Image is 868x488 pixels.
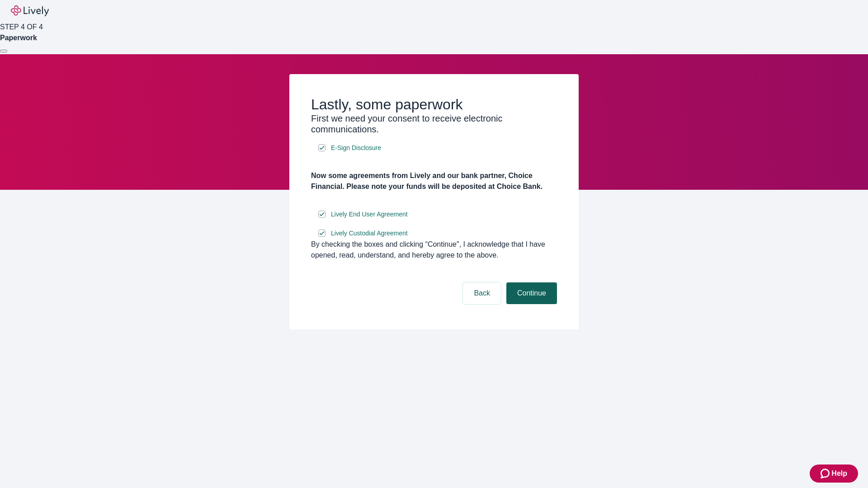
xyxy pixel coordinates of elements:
span: Lively Custodial Agreement [331,229,408,238]
span: Help [831,468,847,479]
h2: Lastly, some paperwork [311,96,557,113]
a: e-sign disclosure document [329,228,410,239]
img: Lively [11,5,49,16]
svg: Zendesk support icon [821,468,831,479]
button: Zendesk support iconHelp [810,465,858,483]
h3: First we need your consent to receive electronic communications. [311,113,557,135]
h4: Now some agreements from Lively and our bank partner, Choice Financial. Please note your funds wi... [311,170,557,192]
button: Continue [506,282,557,304]
span: Lively End User Agreement [331,210,408,219]
button: Back [463,282,501,304]
span: E-Sign Disclosure [331,143,381,153]
a: e-sign disclosure document [329,142,383,154]
a: e-sign disclosure document [329,209,410,220]
div: By checking the boxes and clicking “Continue", I acknowledge that I have opened, read, understand... [311,239,557,261]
